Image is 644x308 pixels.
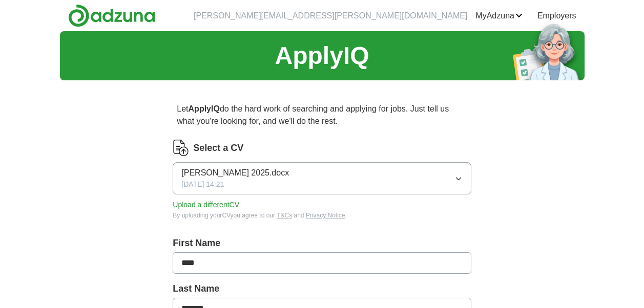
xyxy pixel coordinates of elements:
[173,211,471,220] div: By uploading your CV you agree to our and .
[173,200,239,210] button: Upload a differentCV
[194,10,467,22] li: [PERSON_NAME][EMAIL_ADDRESS][PERSON_NAME][DOMAIN_NAME]
[475,10,523,22] a: MyAdzuna
[173,140,189,156] img: CV Icon
[68,4,155,27] img: Adzuna logo
[275,37,369,74] h1: ApplyIQ
[181,167,289,179] span: [PERSON_NAME] 2025.docx
[173,236,471,250] label: First Name
[537,10,576,22] a: Employers
[189,104,220,113] strong: ApplyIQ
[181,179,224,190] span: [DATE] 14:21
[173,99,471,131] p: Let do the hard work of searching and applying for jobs. Just tell us what you're looking for, an...
[193,141,243,155] label: Select a CV
[173,282,471,296] label: Last Name
[173,162,471,194] button: [PERSON_NAME] 2025.docx[DATE] 14:21
[306,212,345,219] a: Privacy Notice
[277,212,292,219] a: T&Cs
